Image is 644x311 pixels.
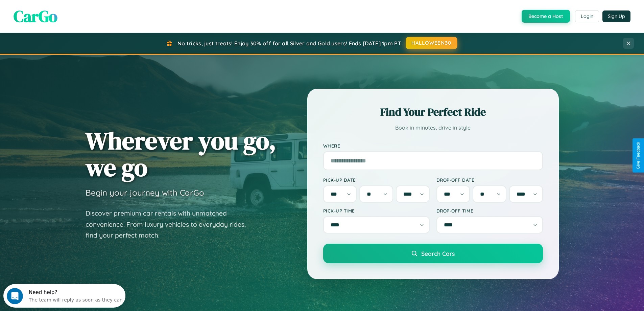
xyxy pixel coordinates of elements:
[323,143,543,149] label: Where
[636,142,641,169] div: Give Feedback
[323,123,543,133] p: Book in minutes, drive in style
[421,250,455,257] span: Search Cars
[86,208,255,241] p: Discover premium car rentals with unmatched convenience. From luxury vehicles to everyday rides, ...
[323,105,543,119] h2: Find Your Perfect Ride
[14,5,57,27] span: CarGo
[86,127,276,181] h1: Wherever you go, we go
[323,244,543,263] button: Search Cars
[602,10,630,22] button: Sign Up
[436,177,543,183] label: Drop-off Date
[3,3,126,21] div: Open Intercom Messenger
[7,288,23,304] iframe: Intercom live chat
[86,187,204,198] h3: Begin your journey with CarGo
[575,10,599,22] button: Login
[522,10,570,23] button: Become a Host
[323,177,430,183] label: Pick-up Date
[406,37,457,49] button: HALLOWEEN30
[25,6,119,11] div: Need help?
[25,11,119,18] div: The team will reply as soon as they can
[436,208,543,214] label: Drop-off Time
[323,208,430,214] label: Pick-up Time
[3,284,125,308] iframe: Intercom live chat discovery launcher
[177,40,402,47] span: No tricks, just treats! Enjoy 30% off for all Silver and Gold users! Ends [DATE] 1pm PT.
